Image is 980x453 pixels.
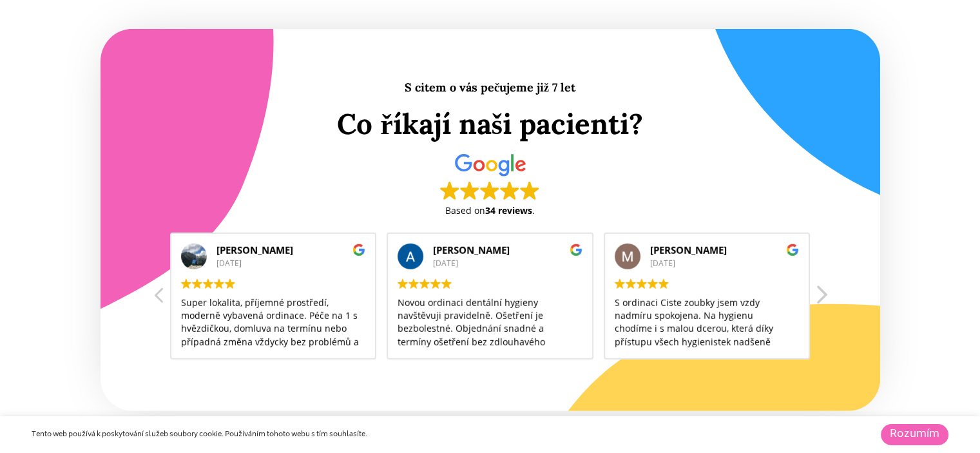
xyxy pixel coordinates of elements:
img: Arnošt Bezouška [398,244,423,269]
div: [DATE] [433,258,582,269]
div: [DATE] [216,258,366,269]
strong: 34 reviews [485,204,532,217]
span: Based on . [445,204,535,217]
a: Rozumím [881,424,948,445]
h2: Co říkají naši pacienti? [152,107,829,141]
div: [DATE] [650,258,800,269]
h6: S citem o vás pečujeme již 7 let [152,81,829,95]
div: Super lokalita, příjemné prostředí, moderně vybavená ordinace. Péče na 1 s hvězdičkou, domluva na... [181,296,366,349]
div: [PERSON_NAME] [433,244,582,257]
div: [PERSON_NAME] [650,244,800,257]
img: Adam Polášek [181,244,207,269]
div: Tento web používá k poskytování služeb soubory cookie. Používáním tohoto webu s tím souhlasíte. [32,429,673,441]
div: [PERSON_NAME] [216,244,366,257]
img: Markéta Hálová [615,244,640,269]
div: Novou ordinaci dentální hygieny navštěvuji pravidelně. Ošetření je bezbolestné. Objednání snadné ... [398,296,582,349]
img: Google [455,154,526,177]
div: S ordinaci Ciste zoubky jsem vzdy nadmíru spokojena. Na hygienu chodíme i s malou dcerou, která d... [615,296,800,349]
